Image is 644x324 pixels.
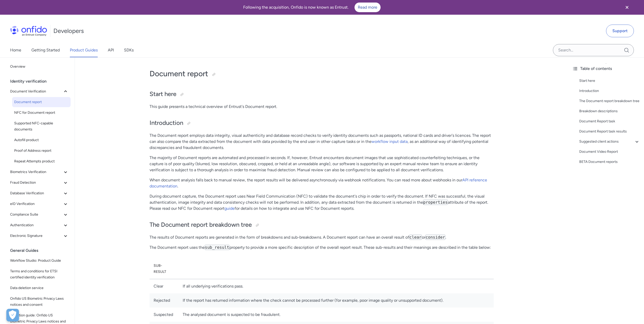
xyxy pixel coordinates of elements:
span: Onfido US Biometric Privacy Laws notices and consent [10,296,69,308]
span: Authentication [10,222,63,228]
a: Document Video Report [579,149,640,155]
a: Document report [12,97,71,107]
code: properties [423,200,448,205]
a: BETA Document reports [579,159,640,165]
span: Biometrics Verification [10,169,63,175]
span: Terms and conditions for ETSI certified identity verification [10,268,69,280]
img: Onfido Logo [10,26,47,36]
code: sub_result [205,245,230,250]
a: Home [10,43,21,57]
a: Breakdown descriptions [579,108,640,114]
p: This guide presents a technical overview of Entrust's Document report. [150,104,494,110]
td: Clear [150,279,179,293]
button: Close banner [618,1,636,14]
a: Autofill product [12,135,71,145]
button: eID Verification [8,199,71,209]
p: The results of Document reports are generated in the form of breakdowns and sub-breakdowns. A Doc... [150,234,494,240]
div: General Guides [10,245,73,256]
button: Compliance Suite [8,209,71,220]
div: Following the acquisition, Onfido is now known as Entrust. [6,3,618,12]
a: Document Report task results [579,128,640,135]
span: Compliance Suite [10,212,63,218]
h2: Introduction [150,119,494,127]
a: Read more [355,3,381,12]
span: Overview [10,64,69,70]
span: NFC for Document report [14,110,69,116]
p: When document analysis falls back to manual review, the report results will be delivered asynchro... [150,177,494,189]
button: Ouvrir le centre de préférences [6,309,19,321]
h2: The Document report breakdown tree [150,221,494,229]
h2: Start here [150,90,494,99]
p: The Document report employs data integrity, visual authenticity and database record checks to ver... [150,132,494,151]
a: workflow input data [371,139,408,144]
input: Onfido search input field [553,44,634,56]
a: Document Report task [579,118,640,124]
a: API [108,43,114,57]
a: Repeat Attempts product [12,156,71,166]
a: Data deletion service [8,283,71,293]
button: Database Verification [8,188,71,198]
td: If all underlying verifications pass. [179,279,494,293]
td: The analysed document is suspected to be fraudulent. [179,308,494,322]
span: Workflow Studio: Product Guide [10,258,69,264]
span: Repeat Attempts product [14,158,69,164]
td: Rejected [150,293,179,308]
span: Supported NFC-capable documents [14,120,69,132]
div: Table of contents [572,66,640,72]
code: consider [425,235,445,240]
a: guide [224,206,235,211]
p: The Document report uses the property to provide a more specific description of the overall repor... [150,244,494,251]
a: NFC for Document report [12,108,71,118]
p: During document capture, the Document report uses Near Field Communication (NFC) to validate the ... [150,193,494,212]
th: Sub-result [150,259,179,279]
svg: Close banner [624,4,630,10]
div: Identity verification [10,76,73,86]
a: Terms and conditions for ETSI certified identity verification [8,266,71,282]
a: Workflow Studio: Product Guide [8,256,71,266]
a: Supported NFC-capable documents [12,118,71,135]
button: Electronic Signature [8,231,71,241]
a: Overview [8,62,71,72]
span: Proof of Address report [14,148,69,154]
a: Suggested client actions [579,139,640,145]
a: Start here [579,78,640,84]
a: Getting Started [31,43,60,57]
button: Biometrics Verification [8,167,71,177]
button: Fraud Detection [8,178,71,188]
a: Onfido US Biometric Privacy Laws notices and consent [8,294,71,310]
a: SDKs [124,43,134,57]
a: Product Guides [70,43,98,57]
h1: Developers [53,27,84,35]
span: Database Verification [10,190,63,196]
td: Suspected [150,308,179,322]
a: The Document report breakdown tree [579,98,640,104]
a: Introduction [579,88,640,94]
button: Document Verification [8,86,71,97]
p: The majority of Document reports are automated and processed in seconds. If, however, Entrust enc... [150,155,494,173]
span: eID Verification [10,201,63,207]
div: Préférences de cookies [6,309,19,321]
button: Authentication [8,220,71,230]
a: Proof of Address report [12,146,71,156]
a: API reference documentation [150,178,487,188]
a: Support [606,25,634,37]
span: Autofill product [14,137,69,143]
span: Data deletion service [10,285,69,291]
td: If the report has returned information where the check cannot be processed further (for example, ... [179,293,494,308]
span: Fraud Detection [10,180,63,186]
span: Electronic Signature [10,233,63,239]
span: Document report [14,99,69,105]
code: clear [409,235,422,240]
h1: Document report [150,69,494,79]
span: Document Verification [10,88,63,94]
